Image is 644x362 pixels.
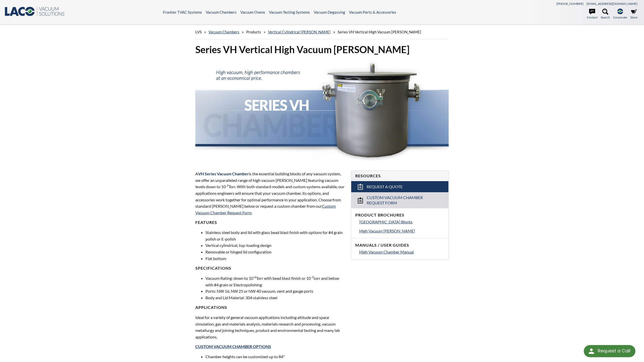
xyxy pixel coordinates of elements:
a: High Vacuum Chamber Manual [359,249,444,255]
h1: Series VH Vertical High Vacuum [PERSON_NAME] [195,43,449,56]
a: Vacuum Degassing [314,10,345,14]
span: High Vacuum [PERSON_NAME] [359,228,415,233]
li: Vacuum Rating: down to 10 Torr with bead blast finish or 10 torr and below with #4 grain or Elect... [205,275,345,288]
sup: -6 [253,275,256,279]
a: Request a Quote [351,181,448,192]
a: Vacuum Chambers [206,10,237,14]
p: A is the essential building blocks of any vacuum system, we offer an unparalleled range of high v... [195,171,345,216]
li: Body and Lid Material: 304 stainless steel [205,294,345,301]
h4: APPLICATIONS [195,305,345,310]
li: Stainless steel body and lid with glass bead blast finish with options for #4 grain polish or E-p... [205,229,345,242]
span: [GEOGRAPHIC_DATA] Blocks [359,219,412,224]
a: High Vacuum [PERSON_NAME] [359,228,444,234]
sup: -7 [226,184,228,187]
li: Removable or hinged lid configuration [205,249,345,255]
h4: Product Brochures [355,212,444,218]
div: Request a Call [584,345,635,357]
a: [GEOGRAPHIC_DATA] Blocks [359,219,444,225]
li: Vertical cylindrical, top-loading design [205,242,345,249]
a: Vacuum Testing Systems [269,10,310,14]
a: Store [630,9,637,20]
a: Vacuum Parts & Accessories [349,10,396,14]
img: round button [587,347,595,355]
span: Request a Quote [367,184,403,189]
sup: -7 [311,275,314,279]
span: High Vacuum Chamber Manual [359,249,414,254]
a: Custom Vacuum Chamber Options [195,344,271,349]
span: Series VH Vertical High Vacuum [PERSON_NAME] [338,30,421,34]
li: Flat bottom [205,255,345,262]
a: Custom Vacuum Chamber Request Form [351,192,448,208]
h4: Features [195,220,345,225]
h4: Manuals / User Guides [355,243,444,248]
h4: Specifications [195,266,345,271]
li: Ports: NW 16, NW 25 or NW 40 vacuum, vent and gauge ports [205,288,345,294]
li: Chamber heights can be customized up to 84" [205,353,345,360]
div: Request a Call [598,345,630,357]
a: Frontier TVAC Systems [163,10,202,14]
a: Search [601,9,610,20]
a: [EMAIL_ADDRESS][DOMAIN_NAME] [587,2,637,6]
a: Vertical Cylindrical [PERSON_NAME] [268,30,331,34]
span: Products [246,30,261,34]
p: Ideal for a variety of general vacuum applications including altitude and space simulation, gas a... [195,314,345,340]
div: » » » » [195,25,449,39]
a: Custom Vacuum Chamber Request Form [195,204,336,215]
a: [PHONE_NUMBER] [556,2,584,6]
img: Series VH Chambers header [195,60,449,161]
strong: VH Series Vacuum Chamber [198,171,249,176]
a: Vacuum Chambers [209,30,239,34]
span: LVS [195,30,202,34]
a: Contact [587,9,597,20]
span: Corporate [613,15,627,20]
h4: Resources [355,173,444,179]
a: Vacuum Ovens [240,10,265,14]
span: Custom Vacuum Chamber Request Form [367,195,435,206]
